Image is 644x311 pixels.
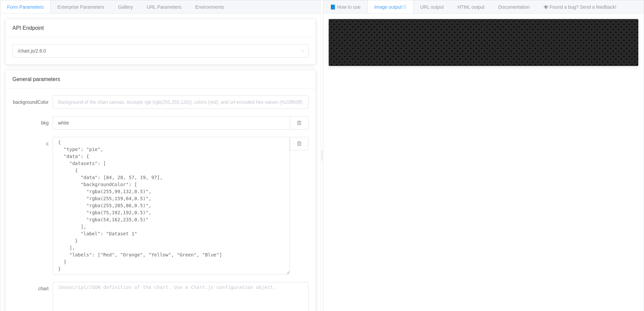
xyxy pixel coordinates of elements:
[374,4,407,10] span: Image output
[12,76,60,82] span: General parameters
[12,95,53,109] label: backgroundColor
[12,44,309,58] input: Select
[420,4,444,10] span: URL output
[12,25,44,31] span: API Endpoint
[330,4,361,10] span: 📘 How to use
[7,4,44,10] span: Form Parameters
[12,282,53,295] label: chart
[195,4,224,10] span: Environments
[147,4,181,10] span: URL Parameters
[12,116,53,130] label: bkg
[57,4,104,10] span: Enterprise Parameters
[118,4,133,10] span: Gallery
[53,95,309,109] input: Background of the chart canvas. Accepts rgb (rgb(255,255,120)), colors (red), and url-encoded hex...
[544,4,616,10] span: 🕷 Found a bug? Send a feedback!
[458,4,484,10] span: HTML output
[53,116,290,130] input: Background of the chart canvas. Accepts rgb (rgb(255,255,120)), colors (red), and url-encoded hex...
[498,4,530,10] span: Documentation
[12,137,53,150] label: c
